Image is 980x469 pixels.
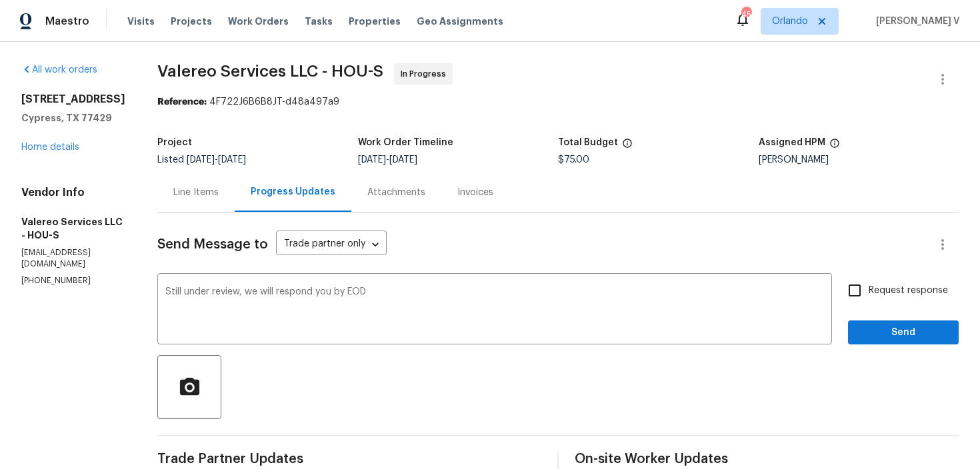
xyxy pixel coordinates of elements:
span: $75.00 [558,155,589,165]
span: Send Message to [157,238,268,251]
span: [DATE] [358,155,386,165]
span: The hpm assigned to this work order. [829,138,840,155]
div: Attachments [367,186,425,199]
a: All work orders [21,65,97,75]
div: 4F722J6B6B8JT-d48a497a9 [157,95,959,109]
span: Maestro [45,15,89,28]
div: [PERSON_NAME] [759,155,959,165]
p: [EMAIL_ADDRESS][DOMAIN_NAME] [21,247,125,270]
button: Send [848,320,959,345]
p: [PHONE_NUMBER] [21,275,125,286]
h5: Cypress, TX 77429 [21,111,125,125]
div: Line Items [173,186,219,199]
span: Send [859,324,948,341]
span: Projects [171,15,212,28]
span: On-site Worker Updates [575,452,959,466]
span: Valereo Services LLC - HOU-S [157,63,383,79]
span: Trade Partner Updates [157,452,541,466]
b: Reference: [157,97,207,107]
span: - [358,155,417,165]
div: Progress Updates [251,185,335,199]
span: Tasks [305,17,333,26]
h5: Project [157,138,192,147]
span: [DATE] [218,155,246,165]
h2: [STREET_ADDRESS] [21,93,125,106]
span: [DATE] [389,155,417,165]
span: The total cost of line items that have been proposed by Opendoor. This sum includes line items th... [622,138,633,155]
span: Work Orders [228,15,289,28]
span: Orlando [772,15,808,28]
span: Geo Assignments [417,15,503,28]
span: - [187,155,246,165]
span: Request response [869,284,948,298]
span: Properties [349,15,401,28]
h4: Vendor Info [21,186,125,199]
span: [DATE] [187,155,215,165]
textarea: Still under review, we will respond you by EOD [165,287,824,334]
h5: Total Budget [558,138,618,147]
h5: Work Order Timeline [358,138,453,147]
h5: Assigned HPM [759,138,825,147]
span: In Progress [401,67,451,81]
span: Listed [157,155,246,165]
div: Trade partner only [276,234,387,256]
span: [PERSON_NAME] V [871,15,960,28]
span: Visits [127,15,155,28]
div: Invoices [457,186,493,199]
div: 45 [741,8,751,21]
a: Home details [21,143,79,152]
h5: Valereo Services LLC - HOU-S [21,215,125,242]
